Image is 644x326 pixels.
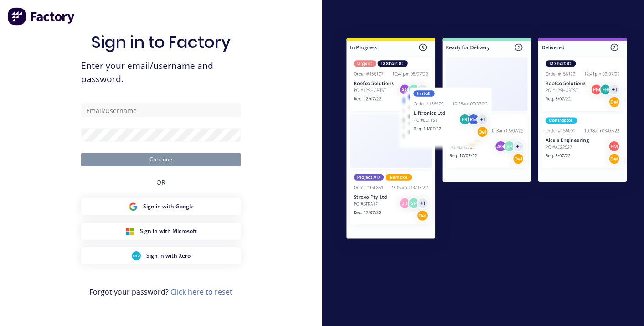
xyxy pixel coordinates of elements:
[81,223,241,240] button: Microsoft Sign inSign in with Microsoft
[143,202,194,211] span: Sign in with Google
[125,227,134,236] img: Microsoft Sign in
[146,252,191,260] span: Sign in with Xero
[81,247,241,264] button: Xero Sign inSign in with Xero
[81,198,241,215] button: Google Sign inSign in with Google
[81,103,241,117] input: Email/Username
[132,251,141,260] img: Xero Sign in
[129,202,138,211] img: Google Sign in
[91,32,231,52] h1: Sign in to Factory
[140,227,197,235] span: Sign in with Microsoft
[89,286,232,297] span: Forgot your password?
[7,7,76,26] img: Factory
[81,153,241,166] button: Continue
[81,59,241,86] span: Enter your email/username and password.
[156,166,165,198] div: OR
[170,287,232,297] a: Click here to reset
